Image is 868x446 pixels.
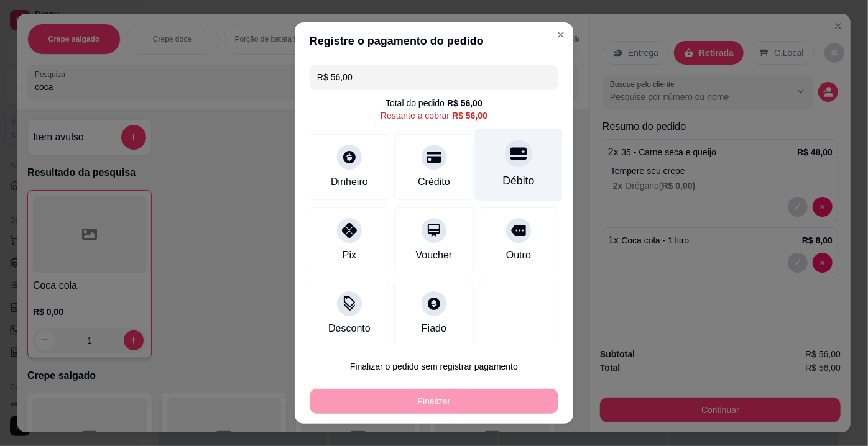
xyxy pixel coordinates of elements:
div: Voucher [416,248,453,263]
div: Débito [503,173,535,189]
div: Desconto [328,321,371,336]
div: R$ 56,00 [447,97,482,109]
div: Outro [506,248,531,263]
button: Close [551,25,571,45]
div: Crédito [418,175,450,189]
input: Ex.: hambúrguer de cordeiro [317,65,551,89]
button: Finalizar o pedido sem registrar pagamento [310,354,558,379]
div: Restante a cobrar [381,109,487,122]
div: Fiado [422,321,446,336]
div: Pix [343,248,356,263]
div: R$ 56,00 [452,109,487,122]
div: Total do pedido [386,97,482,109]
div: Dinheiro [331,175,368,189]
header: Registre o pagamento do pedido [295,22,573,60]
